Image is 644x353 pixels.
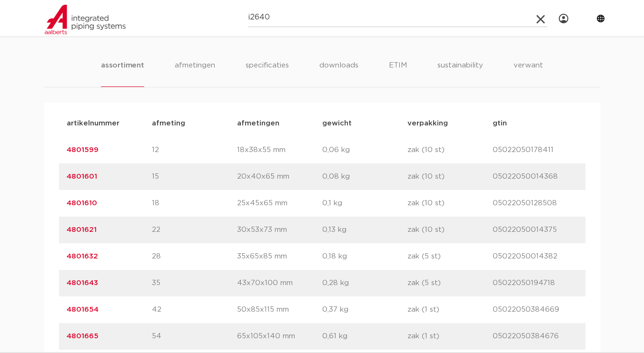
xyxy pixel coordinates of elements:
[407,304,493,315] p: zak (1 st)
[152,118,237,129] p: afmeting
[322,171,407,182] p: 0,08 kg
[493,251,578,262] p: 05022050014382
[152,251,237,262] p: 28
[322,118,407,129] p: gewicht
[237,144,322,156] p: 18x38x55 mm
[237,198,322,209] p: 25x45x65 mm
[248,8,547,27] input: zoeken...
[514,60,543,87] li: verwant
[152,224,237,236] p: 22
[389,60,407,87] li: ETIM
[493,224,578,236] p: 05022050014375
[322,144,407,156] p: 0,06 kg
[493,277,578,289] p: 05022050194718
[237,118,322,129] p: afmetingen
[493,304,578,315] p: 05022050384669
[152,304,237,315] p: 42
[322,304,407,315] p: 0,37 kg
[407,224,493,236] p: zak (10 st)
[237,224,322,236] p: 30x53x73 mm
[407,277,493,289] p: zak (5 st)
[493,331,578,342] p: 05022050384676
[67,279,98,286] a: 4801643
[101,60,144,87] li: assortiment
[152,171,237,182] p: 15
[67,200,97,207] a: 4801610
[407,144,493,156] p: zak (10 st)
[322,198,407,209] p: 0,1 kg
[407,118,493,129] p: verpakking
[67,253,98,260] a: 4801632
[407,251,493,262] p: zak (5 st)
[67,173,97,180] a: 4801601
[67,306,99,313] a: 4801654
[152,277,237,289] p: 35
[493,118,578,129] p: gtin
[237,251,322,262] p: 35x65x85 mm
[407,171,493,182] p: zak (10 st)
[322,331,407,342] p: 0,61 kg
[322,277,407,289] p: 0,28 kg
[493,144,578,156] p: 05022050178411
[322,251,407,262] p: 0,18 kg
[246,60,289,87] li: specificaties
[67,146,99,153] a: 4801599
[152,331,237,342] p: 54
[407,198,493,209] p: zak (10 st)
[319,60,358,87] li: downloads
[237,304,322,315] p: 50x85x115 mm
[437,60,483,87] li: sustainability
[237,277,322,289] p: 43x70x100 mm
[152,198,237,209] p: 18
[407,331,493,342] p: zak (1 st)
[322,224,407,236] p: 0,13 kg
[67,118,152,129] p: artikelnummer
[67,226,97,233] a: 4801621
[493,171,578,182] p: 05022050014368
[152,144,237,156] p: 12
[493,198,578,209] p: 05022050128508
[237,331,322,342] p: 65x105x140 mm
[237,171,322,182] p: 20x40x65 mm
[175,60,215,87] li: afmetingen
[67,333,99,340] a: 4801665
